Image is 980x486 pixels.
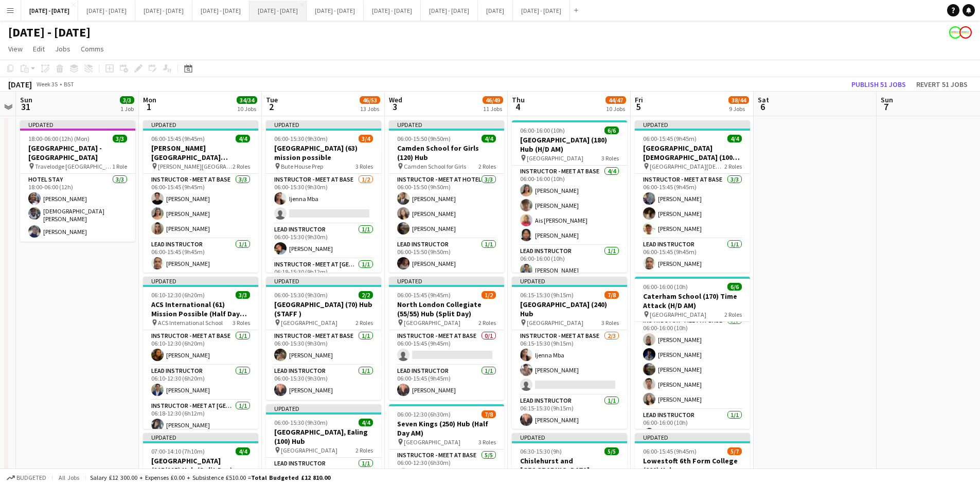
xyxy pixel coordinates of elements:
app-card-role: Instructor - Meet at Base4/406:00-16:00 (10h)[PERSON_NAME][PERSON_NAME]Ais [PERSON_NAME][PERSON_N... [512,166,627,245]
app-user-avatar: Programmes & Operations [959,26,972,39]
span: [GEOGRAPHIC_DATA] [281,319,337,327]
div: Updated [389,277,504,285]
span: 44/47 [605,96,626,104]
a: View [4,42,27,56]
div: 13 Jobs [360,105,380,113]
span: 06:15-15:30 (9h15m) [520,291,574,299]
span: [GEOGRAPHIC_DATA] [281,446,337,454]
button: [DATE] - [DATE] [78,1,135,21]
span: 3 Roles [478,438,496,446]
div: Updated06:00-15:45 (9h45m)4/4[PERSON_NAME][GEOGRAPHIC_DATA][PERSON_NAME] (100) Hub [PERSON_NAME][... [143,120,258,273]
button: [DATE] - [DATE] [421,1,478,21]
span: Bute House Prep [281,163,323,170]
button: Publish 51 jobs [847,78,910,91]
app-card-role: Lead Instructor1/106:00-15:30 (9h30m)[PERSON_NAME] [266,365,381,400]
span: 06:00-15:45 (9h45m) [397,291,451,299]
app-card-role: Lead Instructor1/106:00-15:30 (9h30m)[PERSON_NAME] [266,224,381,259]
span: 06:00-15:45 (9h45m) [151,135,205,142]
span: [PERSON_NAME][GEOGRAPHIC_DATA][PERSON_NAME] [158,163,233,170]
span: 1/2 [482,291,496,299]
div: 06:00-16:00 (10h)6/6[GEOGRAPHIC_DATA] (180) Hub (H/D AM) [GEOGRAPHIC_DATA]3 RolesInstructor - Mee... [512,120,627,273]
span: 2 Roles [478,319,496,327]
div: 1 Job [120,105,134,113]
span: 2 Roles [355,319,373,327]
app-card-role: Lead Instructor1/106:00-15:45 (9h45m)[PERSON_NAME] [635,239,750,274]
app-card-role: Lead Instructor1/106:10-12:30 (6h20m)[PERSON_NAME] [143,365,258,400]
span: 34/34 [237,96,257,104]
h3: Chislehurst and [GEOGRAPHIC_DATA] (130/130) Hub (split day) [512,456,627,475]
app-job-card: Updated06:00-15:30 (9h30m)3/4[GEOGRAPHIC_DATA] (63) mission possible Bute House Prep3 RolesInstru... [266,120,381,273]
span: 2 Roles [233,163,250,170]
span: Thu [512,95,525,104]
div: Updated06:00-15:45 (9h45m)4/4[GEOGRAPHIC_DATA][DEMOGRAPHIC_DATA] (100) Hub [GEOGRAPHIC_DATA][DEMO... [635,120,750,273]
span: [GEOGRAPHIC_DATA] [404,438,460,446]
span: Mon [143,95,156,104]
span: 3/3 [120,96,134,104]
button: [DATE] - [DATE] [135,1,192,21]
button: [DATE] - [DATE] [513,1,570,21]
a: Comms [77,42,108,56]
h3: [GEOGRAPHIC_DATA] (180) Hub (H/D AM) [512,135,627,154]
span: 06:00-15:50 (9h50m) [397,135,451,142]
span: 5/5 [604,447,619,455]
span: 3/3 [236,291,250,299]
span: 06:30-15:30 (9h) [520,447,562,455]
span: 46/49 [483,96,503,104]
h3: [GEOGRAPHIC_DATA] (63) mission possible [266,143,381,162]
app-job-card: Updated06:00-15:45 (9h45m)1/2North London Collegiate (55/55) Hub (Split Day) [GEOGRAPHIC_DATA]2 R... [389,277,504,400]
span: Tue [266,95,278,104]
span: 4/4 [236,447,250,455]
span: 06:00-16:00 (10h) [643,283,688,291]
div: Salary £12 300.00 + Expenses £0.00 + Subsistence £510.00 = [90,474,330,481]
button: Revert 51 jobs [912,78,972,91]
h3: Caterham School (170) Time Attack (H/D AM) [635,292,750,310]
span: [GEOGRAPHIC_DATA] [404,319,460,327]
span: Fri [635,95,643,104]
span: 2 Roles [478,163,496,170]
app-card-role: Instructor - Meet at Base5/506:00-16:00 (10h)[PERSON_NAME][PERSON_NAME][PERSON_NAME][PERSON_NAME]... [635,315,750,409]
div: [DATE] [8,79,32,89]
span: 46/53 [360,96,380,104]
h1: [DATE] - [DATE] [8,25,91,40]
span: Week 35 [34,80,60,88]
div: Updated [266,120,381,129]
span: 2 Roles [355,446,373,454]
button: [DATE] - [DATE] [307,1,364,21]
h3: [GEOGRAPHIC_DATA] - [GEOGRAPHIC_DATA] [20,143,135,162]
app-job-card: Updated18:00-06:00 (12h) (Mon)3/3[GEOGRAPHIC_DATA] - [GEOGRAPHIC_DATA] Travelodge [GEOGRAPHIC_DAT... [20,120,135,242]
div: Updated06:00-15:30 (9h30m)2/2[GEOGRAPHIC_DATA] (70) Hub (STAFF ) [GEOGRAPHIC_DATA]2 RolesInstruct... [266,277,381,400]
app-card-role: Lead Instructor1/106:15-15:30 (9h15m)[PERSON_NAME] [512,395,627,430]
h3: [GEOGRAPHIC_DATA], Ealing (100) Hub [266,427,381,446]
span: 3 Roles [601,319,619,327]
span: 38/44 [728,96,749,104]
button: [DATE] - [DATE] [21,1,78,21]
app-card-role: Instructor - Meet at [GEOGRAPHIC_DATA]1/106:18-15:30 (9h12m) [266,259,381,294]
span: 1 [141,101,156,113]
span: Budgeted [16,474,46,481]
span: 06:00-15:45 (9h45m) [643,135,697,142]
span: 31 [19,101,32,113]
app-job-card: Updated06:15-15:30 (9h15m)7/8[GEOGRAPHIC_DATA] (240) Hub [GEOGRAPHIC_DATA]3 RolesInstructor - Mee... [512,277,627,429]
div: Updated [266,277,381,285]
span: 06:00-15:30 (9h30m) [274,135,328,142]
div: Updated [512,277,627,285]
app-job-card: Updated06:10-12:30 (6h20m)3/3ACS International (61) Mission Possible (Half Day AM) ACS Internatio... [143,277,258,429]
app-card-role: Instructor - Meet at Base1/206:00-15:30 (9h30m)Ijenna Mba [266,174,381,224]
div: 9 Jobs [729,105,749,113]
span: Wed [389,95,402,104]
span: 2 [264,101,278,113]
span: Travelodge [GEOGRAPHIC_DATA] [GEOGRAPHIC_DATA] [35,163,112,170]
div: 10 Jobs [237,105,257,113]
app-card-role: Lead Instructor1/106:00-16:00 (10h)[PERSON_NAME] [512,245,627,280]
h3: [GEOGRAPHIC_DATA] (70) Hub (STAFF ) [266,300,381,318]
span: 4/4 [359,419,373,426]
div: BST [64,80,74,88]
h3: Camden School for Girls (120) Hub [389,143,504,162]
span: 18:00-06:00 (12h) (Mon) [28,135,90,142]
span: 7/8 [604,291,619,299]
span: 07:00-14:10 (7h10m) [151,447,205,455]
button: [DATE] - [DATE] [250,1,307,21]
